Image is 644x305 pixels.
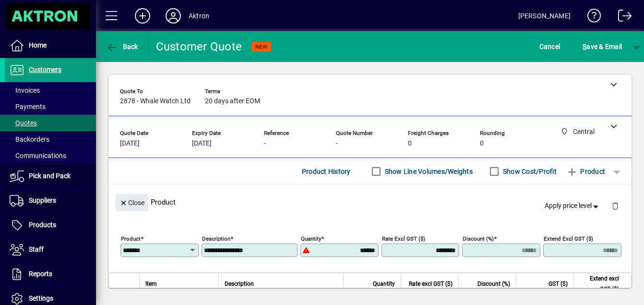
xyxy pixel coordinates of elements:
label: Show Line Volumes/Weights [383,167,473,176]
span: Suppliers [29,196,56,204]
span: - [264,140,266,147]
span: Cancel [539,39,561,54]
span: Description [225,279,254,289]
span: Payments [10,103,46,110]
span: Products [29,221,56,229]
span: Settings [29,294,53,302]
button: Product [561,163,610,180]
mat-label: Quantity [301,235,321,242]
span: Apply price level [545,201,600,211]
span: Quantity [373,279,395,289]
button: Back [104,38,141,55]
span: Close [119,195,144,211]
span: Customers [29,66,61,73]
button: Add [127,7,158,24]
a: Logout [611,2,632,33]
a: Suppliers [5,189,96,213]
span: GST ($) [549,279,568,289]
button: Delete [604,194,627,217]
span: Pick and Pack [29,172,71,180]
span: Home [29,41,47,49]
a: Communications [5,147,96,164]
button: Cancel [537,38,563,55]
a: Home [5,34,96,58]
span: [DATE] [120,140,140,147]
span: Discount (%) [477,279,510,289]
a: Staff [5,238,96,262]
a: Payments [5,98,96,115]
span: 20 days after EOM [205,98,260,105]
div: Aktron [189,8,209,24]
a: Quotes [5,115,96,131]
span: Item [145,279,157,289]
span: Quotes [10,119,37,127]
mat-label: Rate excl GST ($) [382,235,425,242]
button: Save & Email [578,38,627,55]
span: 0 [480,140,484,147]
div: Customer Quote [156,39,242,54]
span: [DATE] [192,140,212,147]
a: Knowledge Base [580,2,601,33]
span: ave & Email [583,39,622,54]
span: Staff [29,245,44,253]
mat-label: Product [121,235,141,242]
app-page-header-button: Back [96,38,149,55]
div: [PERSON_NAME] [518,8,571,24]
a: Backorders [5,131,96,147]
span: - [336,140,338,147]
button: Close [116,194,148,211]
mat-label: Discount (%) [463,235,494,242]
button: Profile [158,7,189,24]
span: Extend excl GST ($) [580,273,619,294]
a: Pick and Pack [5,164,96,188]
span: S [583,43,586,50]
app-page-header-button: Close [113,198,151,207]
a: Invoices [5,82,96,98]
span: 2878 - Whale Watch Ltd [120,98,191,105]
mat-label: Description [202,235,230,242]
mat-label: Extend excl GST ($) [544,235,593,242]
span: NEW [255,44,267,50]
span: Rate excl GST ($) [409,279,453,289]
button: Apply price level [541,197,604,215]
span: Product History [302,164,351,179]
span: Invoices [10,86,40,94]
span: Communications [10,152,66,159]
a: Reports [5,262,96,286]
span: Product [566,164,605,179]
span: Back [106,43,138,50]
span: 0 [408,140,412,147]
app-page-header-button: Delete [604,201,627,210]
div: Product [108,184,632,220]
span: Backorders [10,135,49,143]
button: Product History [298,163,355,180]
a: Products [5,213,96,237]
label: Show Cost/Profit [501,167,557,176]
span: Reports [29,270,52,278]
